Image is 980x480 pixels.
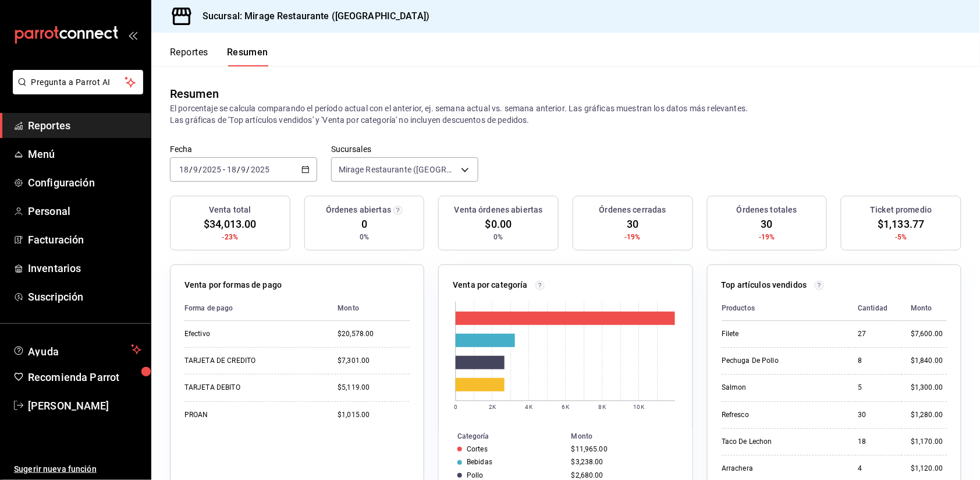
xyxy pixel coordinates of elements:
[911,329,947,339] div: $7,600.00
[525,404,533,410] text: 4K
[331,146,478,154] label: Sucursales
[599,404,606,410] text: 8K
[247,165,250,174] span: /
[858,329,892,339] div: 27
[722,296,848,321] th: Productos
[911,383,947,393] div: $1,300.00
[338,410,410,420] div: $1,015.00
[599,204,666,216] h3: Órdenes cerradas
[184,356,301,366] div: TARJETA DE CREDITO
[485,216,512,232] span: $0.00
[722,437,838,447] div: Taco De Lechon
[634,404,645,410] text: 10K
[223,165,225,174] span: -
[193,165,198,174] input: --
[761,216,773,232] span: 30
[8,84,143,97] a: Pregunta a Parrot AI
[237,165,240,174] span: /
[250,165,270,174] input: ----
[204,216,256,232] span: $34,013.00
[455,204,543,216] h3: Venta órdenes abiertas
[328,296,410,321] th: Monto
[571,471,674,479] div: $2,680.00
[848,296,901,321] th: Cantidad
[911,437,947,447] div: $1,170.00
[222,232,239,242] span: -23%
[170,47,268,66] div: navigation tabs
[454,404,457,410] text: 0
[439,430,566,443] th: Categoría
[226,165,237,174] input: --
[361,216,367,232] span: 0
[128,30,137,40] button: open_drawer_menu
[184,296,328,321] th: Forma de pago
[567,430,693,443] th: Monto
[28,232,141,248] span: Facturación
[28,289,141,305] span: Suscripción
[179,165,189,174] input: --
[911,356,947,366] div: $1,840.00
[722,356,838,366] div: Pechuga De Pollo
[184,279,282,291] p: Venta por formas de pago
[722,279,807,291] p: Top artículos vendidos
[858,383,892,393] div: 5
[170,85,219,103] div: Resumen
[28,369,141,385] span: Recomienda Parrot
[28,203,141,219] span: Personal
[14,463,141,475] span: Sugerir nueva función
[339,164,457,175] span: Mirage Restaurante ([GEOGRAPHIC_DATA])
[878,216,925,232] span: $1,133.77
[170,103,961,126] p: El porcentaje se calcula comparando el período actual con el anterior, ej. semana actual vs. sema...
[338,356,410,366] div: $7,301.00
[241,165,247,174] input: --
[895,232,907,242] span: -5%
[489,404,496,410] text: 2K
[737,204,797,216] h3: Órdenes totales
[28,343,126,357] span: Ayuda
[209,204,251,216] h3: Venta total
[13,70,143,94] button: Pregunta a Parrot AI
[858,356,892,366] div: 8
[722,329,838,339] div: Filete
[858,464,892,474] div: 4
[467,471,484,479] div: Pollo
[625,232,641,242] span: -19%
[170,146,317,154] label: Fecha
[858,437,892,447] div: 18
[28,175,141,190] span: Configuración
[184,329,301,339] div: Efectivo
[198,165,202,174] span: /
[28,118,141,133] span: Reportes
[911,464,947,474] div: $1,120.00
[467,445,488,453] div: Cortes
[184,383,301,393] div: TARJETA DEBITO
[571,445,674,453] div: $11,965.00
[627,216,638,232] span: 30
[467,458,492,466] div: Bebidas
[722,464,838,474] div: Arrachera
[871,204,932,216] h3: Ticket promedio
[338,329,410,339] div: $20,578.00
[193,9,429,23] h3: Sucursal: Mirage Restaurante ([GEOGRAPHIC_DATA])
[360,232,369,242] span: 0%
[189,165,193,174] span: /
[562,404,570,410] text: 6K
[571,458,674,466] div: $3,238.00
[494,232,503,242] span: 0%
[31,76,125,89] span: Pregunta a Parrot AI
[326,204,391,216] h3: Órdenes abiertas
[338,383,410,393] div: $5,119.00
[28,260,141,276] span: Inventarios
[759,232,775,242] span: -19%
[722,383,838,393] div: Salmon
[858,410,892,420] div: 30
[453,279,528,291] p: Venta por categoría
[227,47,268,66] button: Resumen
[911,410,947,420] div: $1,280.00
[28,146,141,162] span: Menú
[722,410,838,420] div: Refresco
[901,296,947,321] th: Monto
[170,47,208,66] button: Reportes
[28,398,141,414] span: [PERSON_NAME]
[202,165,222,174] input: ----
